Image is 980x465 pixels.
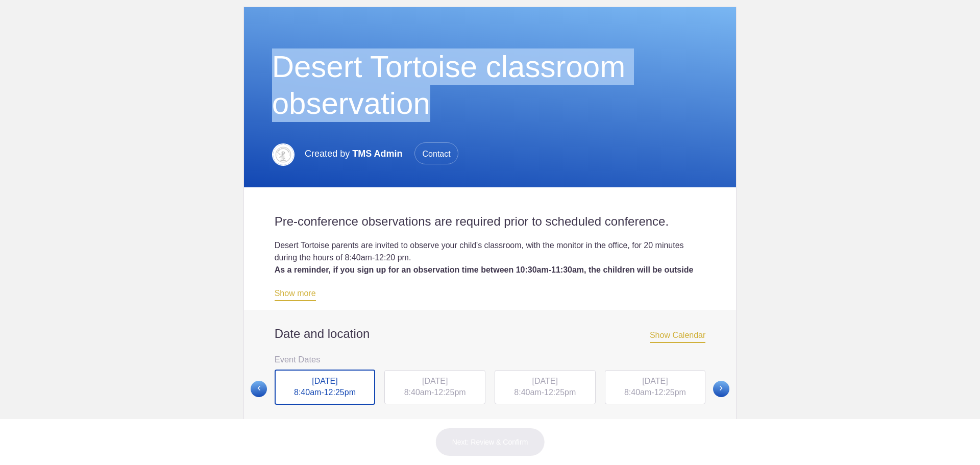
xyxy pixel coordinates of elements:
[434,388,465,397] span: 12:25pm
[275,239,706,264] div: Desert Tortoise parents are invited to observe your child's classroom, with the monitor in the of...
[495,370,596,405] div: -
[275,352,706,367] h3: Event Dates
[384,370,485,405] div: -
[272,143,295,166] img: Logo 14
[414,142,458,164] span: Contact
[514,388,541,397] span: 8:40am
[654,388,686,397] span: 12:25pm
[274,369,376,406] button: [DATE] 8:40am-12:25pm
[272,48,708,122] h1: Desert Tortoise classroom observation
[544,388,576,397] span: 12:25pm
[324,388,356,397] span: 12:25pm
[352,149,402,159] span: TMS Admin
[435,428,545,456] button: Next: Review & Confirm
[605,370,706,405] div: -
[532,377,558,385] span: [DATE]
[494,370,596,405] button: [DATE] 8:40am-12:25pm
[384,370,486,405] button: [DATE] 8:40am-12:25pm
[312,377,337,385] span: [DATE]
[624,388,651,397] span: 8:40am
[650,331,705,343] span: Show Calendar
[294,388,321,397] span: 8:40am
[275,289,316,301] a: Show more
[604,370,706,405] button: [DATE] 8:40am-12:25pm
[275,265,694,286] strong: As a reminder, if you sign up for an observation time between 10:30am-11:30am, the children will ...
[275,214,706,229] h2: Pre-conference observations are required prior to scheduled conference.
[642,377,668,385] span: [DATE]
[305,142,458,165] p: Created by
[275,370,376,405] div: -
[422,377,448,385] span: [DATE]
[275,326,706,341] h2: Date and location
[404,388,431,397] span: 8:40am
